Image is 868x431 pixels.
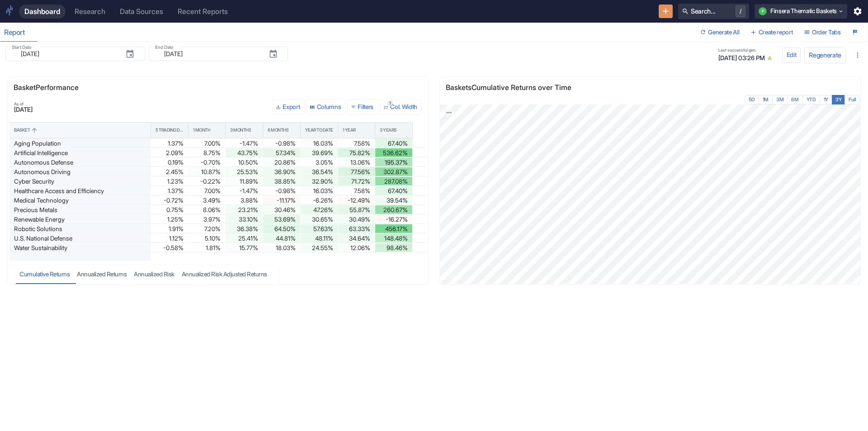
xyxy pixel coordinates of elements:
div: Annualized Risk Adjusted Returns [182,270,267,278]
div: 57.34% [268,148,296,157]
div: Cumulative Returns [19,270,70,278]
div: 63.33% [343,224,371,233]
div: 71.72% [343,177,371,186]
div: 67.40% [380,139,408,148]
div: 1.37% [156,186,184,195]
button: 5D [745,95,759,104]
div: -16.27% [380,215,408,224]
span: [DATE] [14,107,33,113]
div: 7.00% [193,186,221,195]
div: 67.40% [380,186,408,195]
a: Export; Press ENTER to open [444,109,454,117]
div: 15.77% [230,243,258,252]
div: U.S. National Defense [14,234,146,243]
input: yyyy-mm-dd [159,48,261,59]
div: 456.17% [380,224,408,233]
div: Robotic Solutions [14,224,146,233]
div: Annualized Risk [134,270,175,278]
div: Precious Metals [14,205,146,214]
div: -12.49% [343,196,371,205]
a: Research [69,5,111,19]
a: Data Sources [114,5,169,19]
div: 38.85% [268,177,296,186]
div: Research [75,7,105,16]
div: F [759,7,767,15]
div: 36.54% [305,167,333,176]
button: YTD [802,95,820,104]
div: 18.03% [268,243,296,252]
div: 7.20% [193,224,221,233]
div: 39.54% [380,196,408,205]
div: 302.87% [380,167,408,176]
button: Select columns [306,99,345,115]
input: yyyy-mm-dd [15,48,118,59]
div: 30.46% [268,205,296,214]
button: config [782,47,801,63]
div: Aging Population [14,139,146,148]
button: FFinsera Thematic Baskets [755,4,847,19]
div: 0.19% [156,158,184,167]
div: Medical Technology [14,196,146,205]
div: 260.67% [380,205,408,214]
div: -0.58% [156,243,184,252]
span: As of [14,102,33,106]
div: -0.98% [268,139,296,148]
div: 10.50% [230,158,258,167]
div: 6 Months [268,127,288,133]
a: Recent Reports [172,5,233,19]
div: 3.05% [305,158,333,167]
div: Healthcare Access and Efficiency [14,186,146,195]
div: 25.53% [230,167,258,176]
button: 1Y [820,95,832,104]
button: Regenerate [804,47,846,63]
label: Start Date [12,44,32,51]
div: 8.75% [193,148,221,157]
div: Autonomous Driving [14,167,146,176]
button: 1Col. Width [380,99,422,115]
div: 11.89% [230,177,258,186]
div: 75.82% [343,148,371,157]
p: Baskets Cumulative Returns over Time [446,82,585,93]
div: 12.06% [343,243,371,252]
div: Recent Reports [178,7,228,16]
button: Sort [30,126,38,134]
div: -1.47% [230,139,258,148]
button: Create report [747,25,797,40]
div: 25.41% [230,234,258,243]
div: 1.81% [193,243,221,252]
div: 3 Years [380,127,396,133]
div: 287.08% [380,177,408,186]
div: Annualized Returns [77,270,127,278]
div: -0.70% [193,158,221,167]
div: -0.22% [193,177,221,186]
div: 32.90% [305,177,333,186]
div: 1 Month [193,127,211,133]
div: 7.58% [343,139,371,148]
div: 1.25% [156,215,184,224]
button: Launch Tour [849,25,862,40]
div: 1.37% [156,139,184,148]
button: Search.../ [678,4,749,19]
div: 16.03% [305,139,333,148]
div: 53.69% [268,215,296,224]
span: Last successful gen. [718,48,774,52]
div: 148.48% [380,234,408,243]
div: 20.86% [268,158,296,167]
div: 7.00% [193,139,221,148]
div: dashboard tabs [0,23,697,42]
button: 3Y [832,95,845,104]
div: 2.09% [156,148,184,157]
button: 6M [787,95,802,104]
p: Basket Performance [14,82,93,93]
div: 39.69% [305,148,333,157]
div: 3 Months [230,127,251,133]
div: Data Sources [120,7,163,16]
div: Water Sustainability [14,243,146,252]
div: 0.75% [156,205,184,214]
div: 1 Year [343,127,356,133]
div: Renewable Energy [14,215,146,224]
div: 64.50% [268,224,296,233]
div: 13.06% [343,158,371,167]
div: 10.87% [193,167,221,176]
div: 5.10% [193,234,221,243]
